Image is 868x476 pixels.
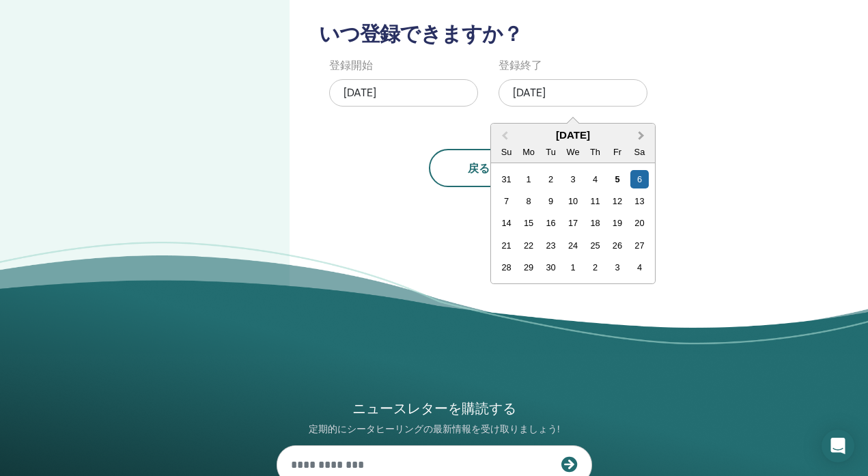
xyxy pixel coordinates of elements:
div: Choose Thursday, September 18th, 2025 [586,214,604,232]
div: Choose Sunday, September 21st, 2025 [497,236,516,255]
div: [DATE] [329,79,478,107]
div: Month September, 2025 [495,168,650,279]
div: Choose Monday, September 15th, 2025 [519,214,537,232]
div: Choose Thursday, September 4th, 2025 [586,170,604,188]
div: Choose Thursday, October 2nd, 2025 [586,258,604,277]
div: Choose Tuesday, September 16th, 2025 [542,214,560,232]
h4: ニュースレターを購読する [277,400,592,418]
div: Choose Monday, September 1st, 2025 [519,170,537,188]
div: Choose Friday, September 5th, 2025 [608,170,626,188]
div: Fr [608,143,626,161]
div: Choose Friday, September 19th, 2025 [608,214,626,232]
h3: いつ登録できますか？ [311,22,758,46]
div: Choose Friday, September 26th, 2025 [608,236,626,255]
div: Choose Monday, September 29th, 2025 [519,258,537,277]
div: Choose Saturday, September 6th, 2025 [630,170,649,188]
div: Choose Saturday, October 4th, 2025 [630,258,649,277]
div: Choose Tuesday, September 9th, 2025 [542,192,560,210]
div: Open Intercom Messenger [822,430,854,462]
div: Choose Tuesday, September 23rd, 2025 [542,236,560,255]
div: Sa [630,143,649,161]
div: Tu [542,143,560,161]
div: [DATE] [491,129,655,141]
button: Next Month [632,125,654,147]
div: Choose Sunday, September 7th, 2025 [497,192,516,210]
div: Choose Saturday, September 20th, 2025 [630,214,649,232]
div: Choose Friday, October 3rd, 2025 [608,258,626,277]
div: Choose Date [490,123,656,284]
div: Choose Thursday, September 11th, 2025 [586,192,604,210]
div: Choose Sunday, September 28th, 2025 [497,258,516,277]
div: Choose Monday, September 8th, 2025 [519,192,537,210]
button: 戻る [429,149,529,187]
div: Choose Wednesday, September 24th, 2025 [563,236,582,255]
div: Choose Tuesday, September 30th, 2025 [542,258,560,277]
div: Choose Saturday, September 13th, 2025 [630,192,649,210]
div: Choose Wednesday, October 1st, 2025 [563,258,582,277]
div: Mo [519,143,537,161]
div: Choose Wednesday, September 17th, 2025 [563,214,582,232]
div: Choose Monday, September 22nd, 2025 [519,236,537,255]
p: 定期的にシータヒーリングの最新情報を受け取りましょう! [277,423,592,436]
span: 戻る [468,161,490,176]
div: Th [586,143,604,161]
div: Choose Saturday, September 27th, 2025 [630,236,649,255]
div: We [563,143,582,161]
div: Choose Sunday, September 14th, 2025 [497,214,516,232]
div: Choose Friday, September 12th, 2025 [608,192,626,210]
div: Su [497,143,516,161]
div: Choose Wednesday, September 3rd, 2025 [563,170,582,188]
label: 登録開始 [329,57,373,74]
div: Choose Thursday, September 25th, 2025 [586,236,604,255]
div: [DATE] [499,79,647,107]
div: Choose Tuesday, September 2nd, 2025 [542,170,560,188]
div: Choose Wednesday, September 10th, 2025 [563,192,582,210]
div: Choose Sunday, August 31st, 2025 [497,170,516,188]
label: 登録終了 [499,57,542,74]
button: Previous Month [492,125,514,147]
